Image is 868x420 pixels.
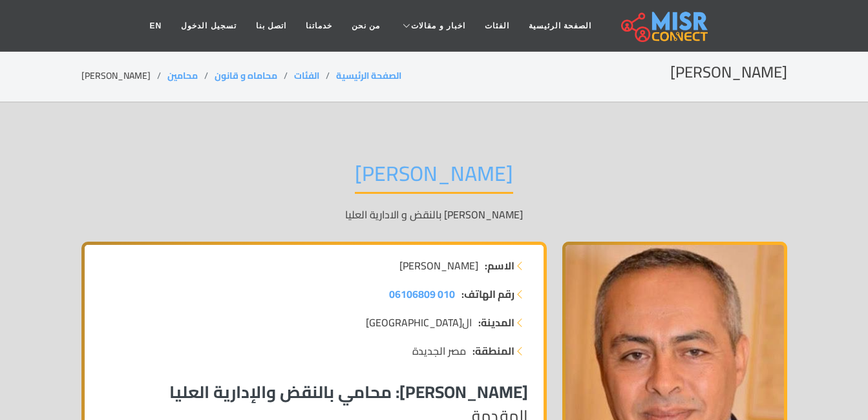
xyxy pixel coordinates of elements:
[355,161,513,194] h1: [PERSON_NAME]
[475,14,519,38] a: الفئات
[140,14,172,38] a: EN
[389,286,455,302] a: 010 06106809
[621,10,708,42] img: main.misr_connect
[336,67,401,84] a: الصفحة الرئيسية
[342,14,390,38] a: من نحن
[399,258,478,273] span: [PERSON_NAME]
[411,20,465,32] span: اخبار و مقالات
[389,284,455,304] span: 010 06106809
[81,207,787,222] p: [PERSON_NAME] بالنقض و الادارية العليا
[670,63,787,82] h2: [PERSON_NAME]
[366,315,472,330] span: ال[GEOGRAPHIC_DATA]
[461,286,514,302] strong: رقم الهاتف:
[519,14,601,38] a: الصفحة الرئيسية
[171,14,246,38] a: تسجيل الدخول
[485,258,514,273] strong: الاسم:
[478,315,514,330] strong: المدينة:
[472,343,514,359] strong: المنطقة:
[167,67,198,84] a: محامين
[215,67,277,84] a: محاماه و قانون
[81,69,167,83] li: [PERSON_NAME]
[100,382,528,402] h3: [PERSON_NAME]: محامي بالنقض والإدارية العليا
[412,343,466,359] span: مصر الجديدة
[246,14,296,38] a: اتصل بنا
[296,14,342,38] a: خدماتنا
[294,67,319,84] a: الفئات
[390,14,475,38] a: اخبار و مقالات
